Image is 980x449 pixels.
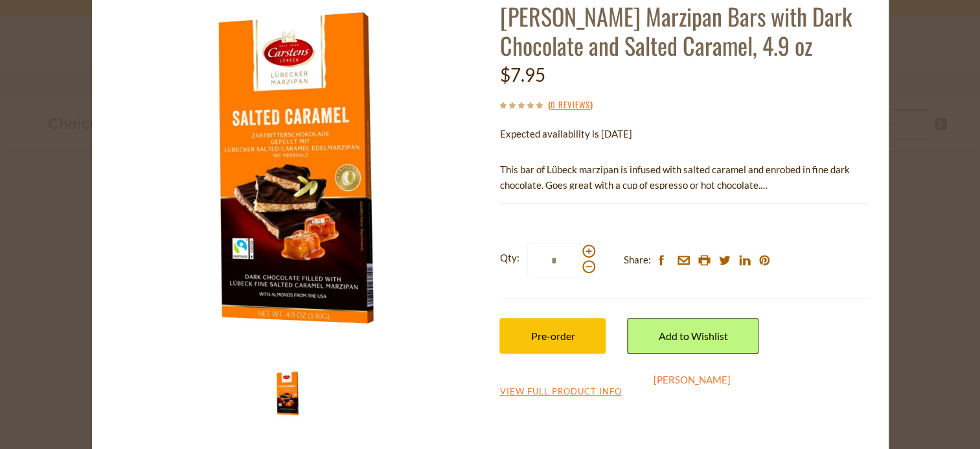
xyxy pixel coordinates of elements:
span: Pre-order [530,330,575,342]
input: Qty: [527,243,580,278]
p: This bar of Lübeck marzipan is infused with salted caramel and enrobed in fine dark chocolate. Go... [499,162,869,194]
button: Pre-order [499,318,606,354]
span: ( ) [548,98,593,111]
a: Add to Wishlist [627,318,758,354]
a: 0 Reviews [551,98,590,112]
a: [PERSON_NAME] [654,374,731,385]
span: Share: [623,252,650,268]
span: $7.95 [499,64,545,86]
strong: Qty: [499,250,519,266]
img: Carstens Marzipan Bar Dark Chocolate and Salted Caramel [262,367,313,419]
a: View Full Product Info [499,386,621,398]
p: Expected availability is [DATE] [499,126,869,142]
